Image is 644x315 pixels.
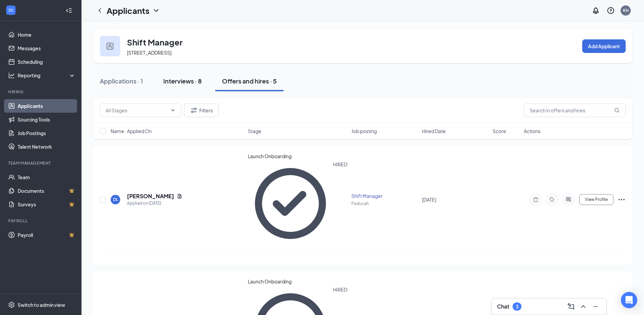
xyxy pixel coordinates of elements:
[8,72,15,79] svg: Analysis
[607,6,615,15] svg: QuestionInfo
[107,5,149,16] h1: Applicants
[248,161,333,246] svg: CheckmarkCircle
[107,43,113,50] img: user icon
[621,292,637,308] div: Open Intercom Messenger
[497,303,509,310] h3: Chat
[567,302,575,311] svg: ComposeMessage
[18,228,76,242] a: PayrollCrown
[351,192,418,199] div: Shift Manager
[222,77,277,85] div: Offers and hires · 5
[248,278,348,285] div: Launch Onboarding
[618,196,626,204] svg: Ellipses
[106,107,167,114] input: All Stages
[18,184,76,198] a: DocumentsCrown
[127,36,183,48] h3: Shift Manager
[7,7,14,14] svg: WorkstreamLogo
[152,6,160,15] svg: ChevronDown
[18,41,76,55] a: Messages
[127,200,182,207] div: Applied on [DATE]
[96,6,104,15] svg: ChevronLeft
[18,55,76,69] a: Scheduling
[248,153,348,160] div: Launch Onboarding
[18,140,76,153] a: Talent Network
[18,198,76,211] a: SurveysCrown
[18,170,76,184] a: Team
[592,6,600,15] svg: Notifications
[66,7,72,14] svg: Collapse
[422,197,436,203] span: [DATE]
[170,108,176,113] svg: ChevronDown
[163,77,202,85] div: Interviews · 8
[532,197,540,202] svg: Note
[127,192,174,200] h5: [PERSON_NAME]
[590,301,601,312] button: Minimize
[177,193,182,199] svg: Document
[190,106,198,114] svg: Filter
[18,113,76,126] a: Sourcing Tools
[111,128,152,134] span: Name · Applied On
[100,77,143,85] div: Applications · 1
[8,218,74,224] div: Payroll
[18,28,76,41] a: Home
[623,7,629,13] div: KH
[578,301,589,312] button: ChevronUp
[566,301,576,312] button: ComposeMessage
[184,104,219,117] button: Filter Filters
[585,197,608,202] span: View Profile
[582,39,626,53] button: Add Applicant
[18,301,65,308] div: Switch to admin view
[18,99,76,113] a: Applicants
[18,126,76,140] a: Job Postings
[127,50,171,56] span: [STREET_ADDRESS]
[8,301,15,308] svg: Settings
[8,89,74,95] div: Hiring
[422,128,446,134] span: Hired Date
[548,197,556,202] svg: Tag
[493,128,506,134] span: Score
[579,302,587,311] svg: ChevronUp
[524,128,540,134] span: Actions
[333,161,347,246] div: HIRED
[351,201,418,206] div: Paducah
[591,302,600,311] svg: Minimize
[516,304,518,310] div: 3
[113,197,118,202] div: DL
[248,128,261,134] span: Stage
[351,128,377,134] span: Job posting
[564,197,572,202] svg: ActiveChat
[614,108,620,113] svg: MagnifyingGlass
[18,72,76,79] div: Reporting
[8,160,74,166] div: Team Management
[524,104,626,117] input: Search in offers and hires
[579,194,613,205] button: View Profile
